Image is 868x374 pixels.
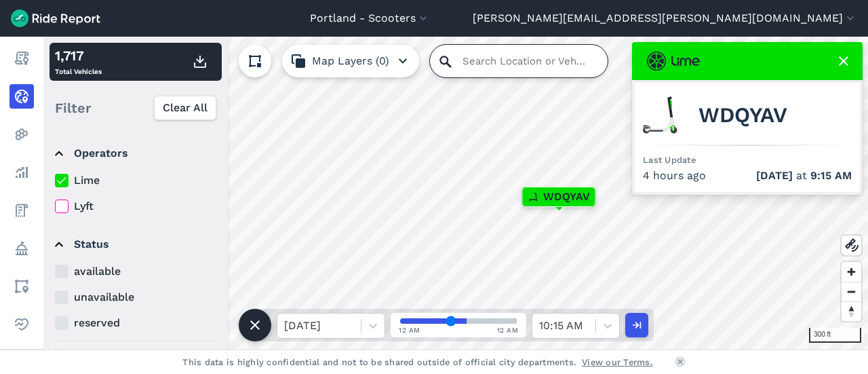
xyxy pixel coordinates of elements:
img: Lime [647,52,700,71]
span: 12 AM [497,325,519,335]
a: Realtime [9,84,34,109]
a: Policy [9,236,34,261]
img: Lime scooter [643,96,679,134]
span: [DATE] [756,169,793,182]
div: 300 ft [809,328,861,343]
span: at [756,168,852,184]
a: Analyze [9,160,34,185]
button: Zoom out [842,282,861,301]
button: Reset bearing to north [842,301,861,321]
button: Zoom in [842,262,861,282]
a: View our Terms. [582,356,653,369]
input: Search Location or Vehicles [430,45,608,77]
span: WDQYAV [698,107,787,124]
label: reserved [55,315,218,331]
canvas: Map [43,37,868,350]
div: 1,717 [55,45,102,66]
summary: Status [55,225,216,263]
img: Ride Report [11,10,100,27]
a: Heatmaps [9,122,34,147]
label: unavailable [55,289,218,305]
span: 12 AM [399,325,420,335]
span: 9:15 AM [810,169,852,182]
button: [PERSON_NAME][EMAIL_ADDRESS][PERSON_NAME][DOMAIN_NAME] [473,10,857,26]
button: Map Layers (0) [282,45,419,77]
span: Clear All [163,100,208,116]
button: Portland - Scooters [310,10,430,26]
a: Report [9,46,34,71]
div: Filter [50,87,222,129]
div: Total Vehicles [55,45,102,78]
a: Fees [9,198,34,223]
label: Lyft [55,198,218,214]
div: 4 hours ago [643,168,852,184]
label: available [55,263,218,280]
a: Areas [9,274,34,299]
span: WDQYAV [543,189,590,205]
span: Last Update [643,155,696,165]
button: Clear All [154,96,216,120]
summary: Operators [55,134,216,172]
a: Health [9,312,34,337]
label: Lime [55,172,218,189]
